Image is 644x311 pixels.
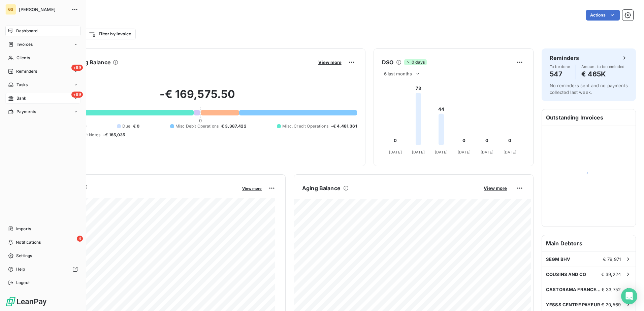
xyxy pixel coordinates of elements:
a: Payments [5,106,80,117]
span: [PERSON_NAME] [19,7,67,12]
span: Notifications [16,239,41,245]
button: View more [240,185,264,191]
span: € 33,752 [602,287,621,292]
span: View more [242,186,262,191]
h6: Outstanding Invoices [542,109,636,126]
h6: Aging Balance [302,184,341,192]
a: Clients [5,53,80,63]
span: Misc. Credit Operations [282,123,328,129]
tspan: [DATE] [412,150,425,154]
a: Dashboard [5,26,80,36]
a: Help [5,264,80,275]
a: Settings [5,250,80,261]
button: View more [316,59,344,65]
span: Due [122,123,130,129]
span: To be done [550,65,570,69]
h2: -€ 169,575.50 [38,88,357,108]
span: Clients [17,55,30,61]
span: View more [318,60,342,65]
a: +99Bank [5,93,80,104]
tspan: [DATE] [504,150,516,154]
span: Amount to be reminded [581,65,625,69]
span: 4 [77,236,83,242]
div: Open Intercom Messenger [621,288,637,304]
span: Payments [17,109,36,115]
span: YESSS CENTRE PAYEUR [546,302,600,307]
tspan: [DATE] [389,150,402,154]
h4: 547 [550,69,570,79]
span: Reminders [16,68,37,74]
span: Dashboard [16,28,37,34]
a: Invoices [5,39,80,50]
h6: Main Debtors [542,235,636,251]
span: Monthly Revenue [38,191,237,198]
span: SEGM BHV [546,256,570,262]
span: -€ 4,481,361 [331,123,357,129]
tspan: [DATE] [458,150,471,154]
span: No reminders sent and no payments collected last week. [550,83,628,95]
span: View more [484,185,507,191]
span: Misc Debit Operations [175,123,219,129]
span: Settings [16,253,32,259]
span: COUSINS AND CO [546,272,586,277]
span: 6 last months [384,71,412,76]
a: Tasks [5,79,80,90]
span: -€ 185,035 [103,132,125,138]
span: +99 [71,65,83,71]
a: Imports [5,223,80,234]
a: +99Reminders [5,66,80,77]
span: Help [16,266,25,272]
span: € 0 [133,123,139,129]
span: Invoices [17,41,33,47]
span: Tasks [17,82,28,88]
span: € 79,971 [603,256,621,262]
span: € 3,387,422 [221,123,247,129]
span: 0 days [404,59,427,65]
span: 0 [199,118,202,123]
span: CASTORAMA FRANCE SAS [546,287,602,292]
span: Bank [17,95,27,101]
span: Imports [16,226,31,232]
div: GS [5,4,16,15]
h6: DSO [382,58,393,66]
h6: Reminders [550,54,579,62]
span: Logout [16,280,30,286]
button: Filter by invoice [84,29,135,39]
img: Logo LeanPay [5,296,47,307]
tspan: [DATE] [435,150,448,154]
button: View more [482,185,509,191]
span: € 20,569 [601,302,621,307]
span: +99 [71,92,83,98]
tspan: [DATE] [481,150,493,154]
button: Actions [586,10,620,21]
h4: € 465K [581,69,625,79]
span: € 39,224 [601,272,621,277]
